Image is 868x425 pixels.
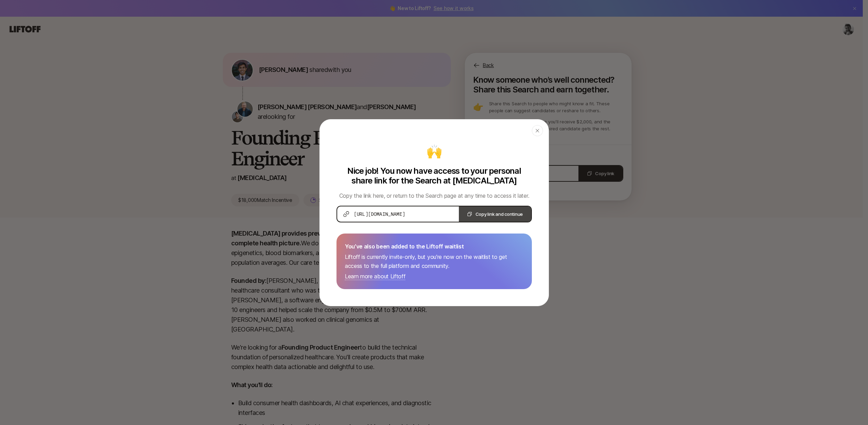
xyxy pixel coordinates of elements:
p: Nice job! You now have access to your personal share link for the Search at [MEDICAL_DATA] [336,166,532,186]
button: Copy link and continue [459,206,531,222]
p: You’ve also been added to the Liftoff waitlist [345,242,524,251]
a: Learn more about Liftoff [345,273,405,280]
div: 🙌 [426,142,442,161]
p: Copy the link here, or return to the Search page at any time to access it later. [339,191,529,200]
p: Liftoff is currently invite-only, but you're now on the waitlist to get access to the full platfo... [345,252,524,270]
span: [URL][DOMAIN_NAME] [354,211,405,218]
